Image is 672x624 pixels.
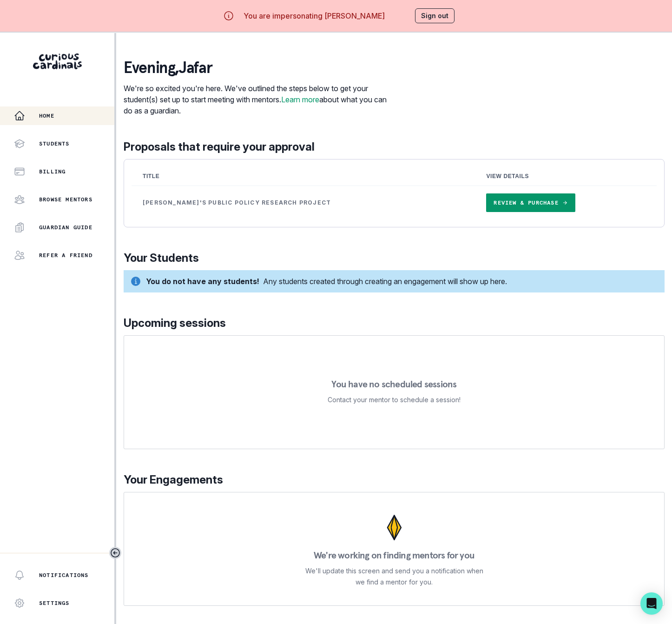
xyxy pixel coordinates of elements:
button: Sign out [415,8,455,23]
p: Upcoming sessions [124,315,665,332]
p: We'll update this screen and send you a notification when we find a mentor for you. [305,565,483,588]
p: We're so excited you're here. We've outlined the steps below to get your student(s) set up to sta... [124,83,391,116]
p: evening , Jafar [124,59,391,77]
p: Students [39,140,70,147]
p: Your Students [124,250,665,266]
button: Toggle sidebar [109,547,121,559]
p: Home [39,112,54,119]
th: Title [132,167,475,186]
p: Contact your mentor to schedule a session! [328,394,461,405]
div: You do not have any students! [146,276,259,287]
p: Refer a friend [39,252,92,259]
p: Billing [39,168,66,175]
p: We're working on finding mentors for you [314,551,474,560]
a: Review & Purchase [486,193,575,212]
p: Proposals that require your approval [124,139,665,155]
p: Settings [39,599,70,607]
p: Browse Mentors [39,196,92,203]
td: [PERSON_NAME]'s Public Policy Research Project [132,186,475,220]
img: Curious Cardinals Logo [33,53,82,69]
th: View Details [475,167,657,186]
div: Any students created through creating an engagement will show up here. [263,276,507,287]
p: Your Engagements [124,471,665,488]
a: Learn more [281,95,319,104]
p: You have no scheduled sessions [331,379,456,389]
div: Open Intercom Messenger [640,592,663,615]
p: Notifications [39,571,89,579]
p: Guardian Guide [39,224,92,231]
p: You are impersonating [PERSON_NAME] [244,10,385,21]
